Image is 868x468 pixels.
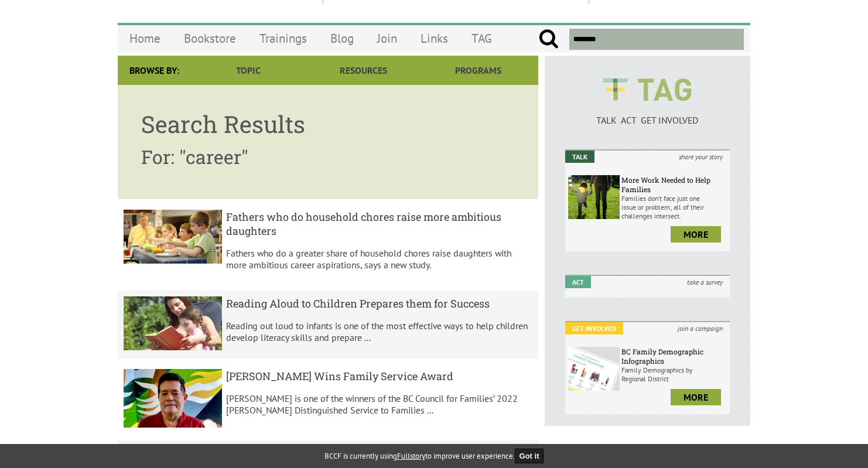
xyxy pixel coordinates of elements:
img: result.title [124,296,222,350]
a: Fullstory [397,451,425,461]
h2: For: "career" [141,144,515,169]
a: TALK ACT GET INVOLVED [565,103,730,126]
a: more [671,226,721,242]
h5: Fathers who do household chores raise more ambitious daughters [226,210,533,238]
em: Talk [565,151,594,163]
a: Blog [319,25,365,52]
p: Fathers who do a greater share of household chores raise daughters with more ambitious career asp... [226,247,533,271]
a: Trainings [248,25,319,52]
h5: Reading Aloud to Children Prepares them for Success [226,296,533,310]
a: Programs [421,56,536,85]
img: BCCF's TAG Logo [594,67,700,112]
h6: BC Family Demographic Infographics [621,347,727,365]
a: Resources [306,56,421,85]
button: Got it [515,449,544,463]
i: join a campaign [671,322,730,334]
p: Reading out loud to infants is one of the most effective ways to help children develop literacy s... [226,320,533,343]
a: Bookstore [172,25,248,52]
i: take a survey [680,276,730,288]
a: Home [118,25,172,52]
a: result.title Reading Aloud to Children Prepares them for Success Reading out loud to infants is o... [118,291,538,358]
p: TALK ACT GET INVOLVED [565,114,730,126]
h1: Search Results [141,108,515,139]
img: result.title [124,369,222,428]
p: [PERSON_NAME] is one of the winners of the BC Council for Families’ 2022 [PERSON_NAME] Distinguis... [226,392,533,416]
i: share your story [672,151,730,163]
input: Submit [538,29,559,50]
a: Links [409,25,460,52]
a: TAG [460,25,504,52]
a: result.title [PERSON_NAME] Wins Family Service Award [PERSON_NAME] is one of the winners of the B... [118,363,538,436]
div: Browse By: [118,56,191,85]
img: result.title [124,210,222,264]
em: Act [565,276,591,288]
p: Families don’t face just one issue or problem; all of their challenges intersect. [621,194,727,220]
h5: [PERSON_NAME] Wins Family Service Award [226,369,533,383]
a: Topic [191,56,306,85]
a: Join [365,25,409,52]
a: result.title Fathers who do household chores raise more ambitious daughters Fathers who do a grea... [118,204,538,286]
h6: More Work Needed to Help Families [621,175,727,194]
a: more [671,389,721,405]
p: Family Demographics by Regional District [621,365,727,383]
em: Get Involved [565,322,623,334]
